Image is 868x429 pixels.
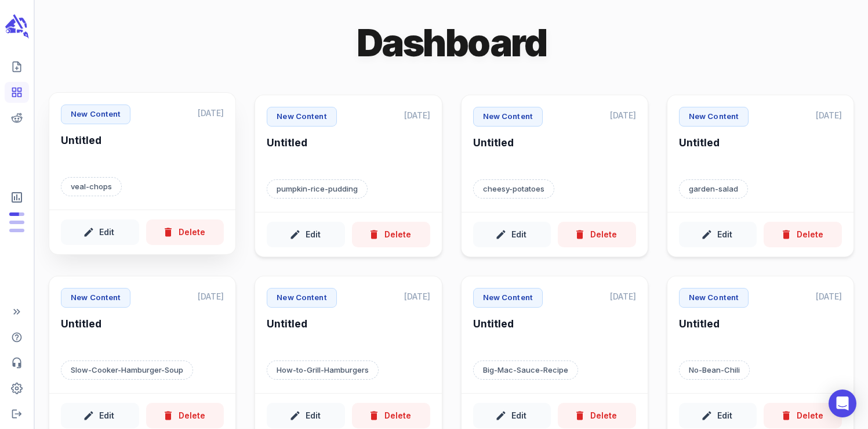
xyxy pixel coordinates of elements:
[473,360,578,380] p: Target keyword: Big-Mac-Sauce-Recipe
[5,107,29,128] span: View your Reddit Intelligence add-on dashboard
[267,107,336,127] p: New Content
[267,222,345,248] button: Edit
[9,212,24,216] span: Posts: 16 of 25 monthly posts used
[679,403,757,429] button: Edit
[61,134,224,165] h6: Untitled
[61,403,139,429] button: Edit
[267,136,430,168] h6: Untitled
[5,56,29,77] span: Create new content
[473,179,554,199] p: Target keyword: cheesy-potatoes
[764,222,842,248] button: Delete
[267,179,368,199] p: Target keyword: pumpkin-rice-pudding
[357,19,546,67] h1: Dashboard
[198,288,224,305] p: [DATE]
[764,403,842,429] button: Delete
[198,104,224,121] p: [DATE]
[558,403,636,429] button: Delete
[5,378,29,399] span: Adjust your account settings
[404,288,430,305] p: [DATE]
[816,107,842,124] p: [DATE]
[473,288,543,308] p: New Content
[267,360,379,380] p: Target keyword: How-to-Grill-Hamburgers
[5,301,29,322] span: Expand Sidebar
[5,327,29,348] span: Help Center
[816,288,842,305] p: [DATE]
[679,107,749,127] p: New Content
[610,288,636,305] p: [DATE]
[9,221,24,224] span: Output Tokens: 0 of 400,000 monthly tokens used. These limits are based on the last model you use...
[61,177,122,197] p: Target keyword: veal-chops
[679,222,757,248] button: Edit
[610,107,636,124] p: [DATE]
[404,107,430,124] p: [DATE]
[473,403,551,429] button: Edit
[558,222,636,248] button: Delete
[679,136,842,168] h6: Untitled
[146,219,224,246] button: Delete
[9,229,24,232] span: Input Tokens: 0 of 2,000,000 monthly tokens used. These limits are based on the last model you us...
[473,107,543,127] p: New Content
[829,390,856,417] div: Open Intercom Messenger
[473,317,636,349] h6: Untitled
[679,360,750,380] p: Target keyword: No-Bean-Chili
[352,403,430,429] button: Delete
[5,403,29,424] span: Logout
[146,403,224,429] button: Delete
[267,288,336,308] p: New Content
[61,360,193,380] p: Target keyword: Slow-Cooker-Hamburger-Soup
[267,403,345,429] button: Edit
[5,82,29,103] span: View your content dashboard
[5,352,29,373] span: Contact Support
[473,222,551,248] button: Edit
[5,186,29,209] span: View Subscription & Usage
[679,179,748,199] p: Target keyword: garden-salad
[352,222,430,248] button: Delete
[61,288,130,308] p: New Content
[679,317,842,349] h6: Untitled
[61,104,130,124] p: New Content
[61,219,139,246] button: Edit
[61,317,224,349] h6: Untitled
[473,136,636,168] h6: Untitled
[679,288,749,308] p: New Content
[267,317,430,349] h6: Untitled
